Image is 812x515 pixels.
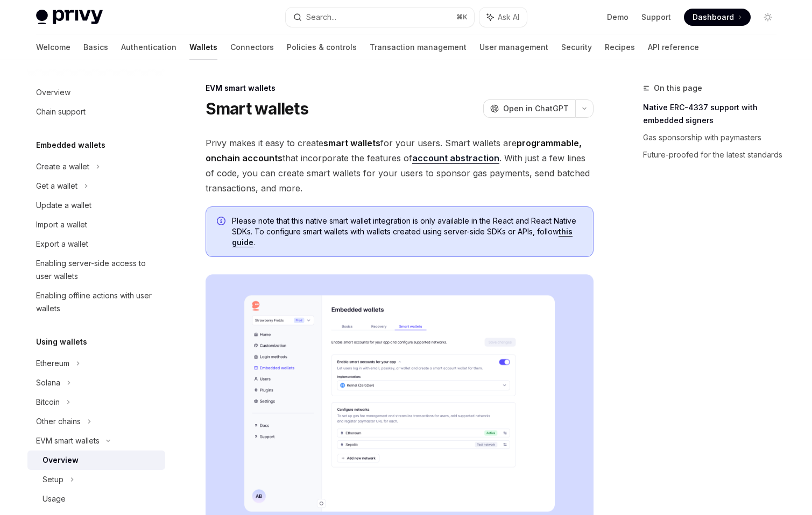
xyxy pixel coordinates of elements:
[36,434,100,447] div: EVM smart wallets
[43,492,66,505] div: Usage
[641,12,671,23] a: Support
[36,257,159,283] div: Enabling server-side access to user wallets
[27,83,165,102] a: Overview
[759,9,776,26] button: Toggle dark mode
[36,238,88,251] div: Export a wallet
[693,12,734,23] span: Dashboard
[503,103,569,114] span: Open in ChatGPT
[230,34,274,60] a: Connectors
[36,105,86,118] div: Chain support
[654,82,702,95] span: On this page
[27,215,165,234] a: Import a wallet
[412,153,499,164] a: account abstraction
[286,8,474,27] button: Search...⌘K
[561,34,592,60] a: Security
[483,99,575,118] button: Open in ChatGPT
[36,415,81,428] div: Other chains
[36,335,87,348] h5: Using wallets
[206,83,594,94] div: EVM smart wallets
[206,99,308,118] h1: Smart wallets
[83,34,108,60] a: Basics
[287,34,357,60] a: Policies & controls
[479,34,548,60] a: User management
[36,86,70,99] div: Overview
[648,34,699,60] a: API reference
[27,196,165,215] a: Update a wallet
[323,138,380,148] strong: smart wallets
[456,13,468,22] span: ⌘ K
[36,10,103,25] img: light logo
[36,160,89,173] div: Create a wallet
[36,396,60,409] div: Bitcoin
[27,234,165,254] a: Export a wallet
[206,135,594,196] span: Privy makes it easy to create for your users. Smart wallets are that incorporate the features of ...
[36,34,70,60] a: Welcome
[27,102,165,121] a: Chain support
[605,34,635,60] a: Recipes
[43,454,79,467] div: Overview
[121,34,176,60] a: Authentication
[306,11,336,24] div: Search...
[189,34,217,60] a: Wallets
[684,9,751,26] a: Dashboard
[217,217,228,227] svg: Info
[643,146,785,163] a: Future-proofed for the latest standards
[27,286,165,318] a: Enabling offline actions with user wallets
[498,12,519,23] span: Ask AI
[643,129,785,146] a: Gas sponsorship with paymasters
[36,218,87,231] div: Import a wallet
[27,489,165,509] a: Usage
[607,12,629,23] a: Demo
[643,99,785,129] a: Native ERC-4337 support with embedded signers
[36,180,77,192] div: Get a wallet
[36,139,105,152] h5: Embedded wallets
[36,289,159,315] div: Enabling offline actions with user wallets
[232,216,582,248] span: Please note that this native smart wallet integration is only available in the React and React Na...
[36,357,69,370] div: Ethereum
[27,450,165,470] a: Overview
[43,473,63,486] div: Setup
[27,254,165,286] a: Enabling server-side access to user wallets
[479,8,527,27] button: Ask AI
[370,34,467,60] a: Transaction management
[36,199,91,212] div: Update a wallet
[36,376,60,389] div: Solana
